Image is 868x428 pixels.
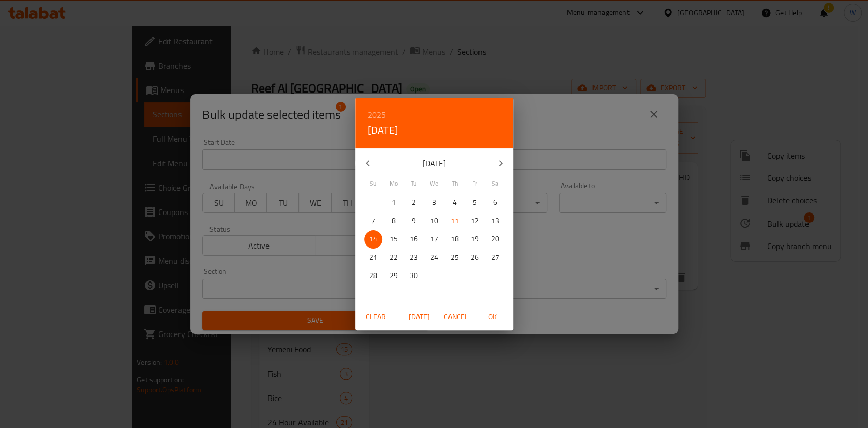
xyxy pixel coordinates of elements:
[405,212,423,230] button: 9
[364,179,382,188] span: Su
[405,230,423,249] button: 16
[368,122,398,138] button: [DATE]
[364,249,382,267] button: 21
[384,249,403,267] button: 22
[440,308,472,326] button: Cancel
[471,233,479,246] p: 19
[405,249,423,267] button: 23
[466,230,484,249] button: 19
[425,230,443,249] button: 17
[471,215,479,227] p: 12
[364,212,382,230] button: 7
[369,233,377,246] p: 14
[445,230,464,249] button: 18
[371,215,375,227] p: 7
[384,267,403,285] button: 29
[451,233,459,246] p: 18
[405,194,423,212] button: 2
[491,233,499,246] p: 20
[403,308,436,326] button: [DATE]
[445,194,464,212] button: 4
[493,196,497,209] p: 6
[364,311,388,323] span: Clear
[473,196,477,209] p: 5
[384,194,403,212] button: 1
[425,249,443,267] button: 24
[466,212,484,230] button: 12
[491,215,499,227] p: 13
[405,267,423,285] button: 30
[453,196,457,209] p: 4
[445,179,464,188] span: Th
[425,212,443,230] button: 10
[486,230,504,249] button: 20
[410,269,418,282] p: 30
[410,251,418,264] p: 23
[425,179,443,188] span: We
[390,251,398,264] p: 22
[430,215,438,227] p: 10
[445,212,464,230] button: 11
[384,230,403,249] button: 15
[491,251,499,264] p: 27
[445,249,464,267] button: 25
[407,311,432,323] span: [DATE]
[451,251,459,264] p: 25
[476,308,509,326] button: OK
[451,215,459,227] p: 11
[444,311,468,323] span: Cancel
[486,179,504,188] span: Sa
[466,249,484,267] button: 26
[364,267,382,285] button: 28
[425,194,443,212] button: 3
[430,233,438,246] p: 17
[390,269,398,282] p: 29
[486,212,504,230] button: 13
[466,179,484,188] span: Fr
[410,233,418,246] p: 16
[412,196,416,209] p: 2
[392,196,396,209] p: 1
[412,215,416,227] p: 9
[369,269,377,282] p: 28
[430,251,438,264] p: 24
[384,179,403,188] span: Mo
[392,215,396,227] p: 8
[486,249,504,267] button: 27
[360,308,392,326] button: Clear
[380,157,489,169] p: [DATE]
[369,251,377,264] p: 21
[368,108,386,122] button: 2025
[384,212,403,230] button: 8
[390,233,398,246] p: 15
[432,196,436,209] p: 3
[466,194,484,212] button: 5
[471,251,479,264] p: 26
[364,230,382,249] button: 14
[486,194,504,212] button: 6
[405,179,423,188] span: Tu
[481,311,505,323] span: OK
